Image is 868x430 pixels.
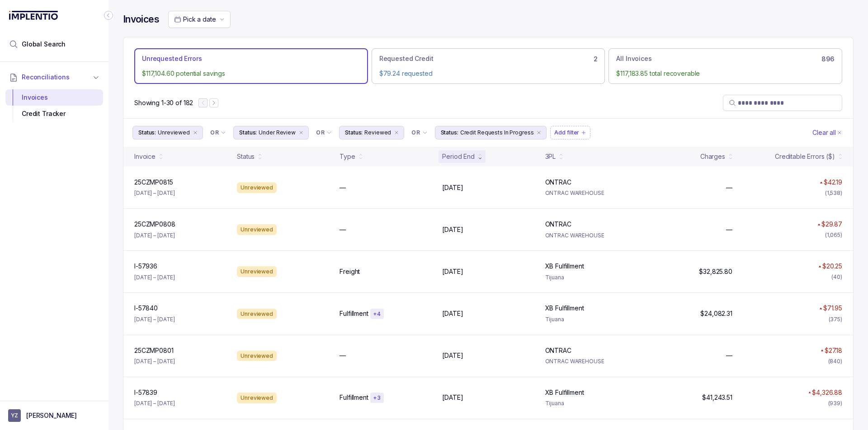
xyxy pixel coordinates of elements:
ul: Action Tab Group [134,48,842,84]
li: Filter Chip Reviewed [339,126,404,139]
p: $71.95 [823,304,842,313]
div: Status [237,152,255,161]
div: remove content [535,129,542,136]
p: 25CZMP0808 [134,220,175,229]
p: $20.25 [822,262,842,271]
p: ONTRAC WAREHOUSE [545,189,637,198]
p: — [340,225,346,234]
span: Pick a date [183,15,216,23]
p: [PERSON_NAME] [26,411,77,420]
p: Status: [345,128,363,137]
div: Collapse Icon [103,10,114,21]
p: $4,326.88 [812,388,842,397]
p: XB Fulfillment [545,304,584,313]
p: Tijuana [545,273,637,282]
p: $32,825.80 [699,267,732,276]
img: red pointer upwards [818,265,821,268]
div: Invoices [13,89,96,106]
div: Unreviewed [237,266,277,277]
p: OR [316,129,325,136]
li: Filter Chip Unreviewed [132,126,203,139]
p: Requested Credit [379,54,434,63]
button: Filter Chip Connector undefined [207,126,230,139]
p: [DATE] – [DATE] [134,273,175,282]
p: + 3 [373,394,381,402]
p: Add filter [554,128,579,137]
div: Creditable Errors ($) [775,152,835,161]
button: Filter Chip Connector undefined [408,126,431,139]
p: $27.18 [825,346,842,355]
p: [DATE] [442,225,463,234]
img: red pointer upwards [819,307,822,310]
div: Charges [700,152,725,161]
button: Filter Chip Connector undefined [312,126,335,139]
search: Date Range Picker [174,15,216,24]
p: [DATE] – [DATE] [134,399,175,408]
div: Invoice [134,152,156,161]
div: remove content [192,129,199,136]
p: ONTRAC [545,220,571,229]
div: Unreviewed [237,182,277,193]
p: + 4 [373,310,381,318]
p: Freight [340,267,360,276]
p: — [726,351,732,360]
p: ONTRAC [545,346,571,355]
p: Fulfillment [340,309,368,318]
p: 25CZMP0815 [134,178,173,187]
p: Clear all [812,128,836,137]
p: Reviewed [364,128,391,137]
p: $79.24 requested [379,69,598,78]
p: OR [411,129,420,136]
p: — [726,183,732,192]
div: Unreviewed [237,224,277,235]
img: red pointer upwards [820,181,822,184]
p: Unreviewed [158,128,190,137]
div: Unreviewed [237,393,277,403]
img: red pointer upwards [808,391,811,393]
p: OR [210,129,219,136]
p: [DATE] [442,183,463,192]
p: 25CZMP0801 [134,346,174,355]
li: Filter Chip Under Review [233,126,309,139]
ul: Filter Group [132,126,811,139]
p: — [340,351,346,360]
p: $42.19 [824,178,842,187]
p: Showing 1-30 of 182 [134,98,193,107]
div: Period End [442,152,475,161]
p: XB Fulfillment [545,388,584,397]
div: Reconciliations [5,88,103,124]
p: [DATE] [442,267,463,276]
span: Global Search [22,40,66,49]
span: Reconciliations [22,73,70,82]
p: ONTRAC WAREHOUSE [545,357,637,366]
p: I-57936 [134,262,157,271]
button: Clear Filters [811,126,844,139]
p: [DATE] – [DATE] [134,357,175,366]
div: 3PL [545,152,556,161]
p: ONTRAC [545,178,571,187]
p: Tijuana [545,315,637,324]
img: red pointer upwards [817,223,820,226]
div: (840) [828,357,842,366]
img: red pointer upwards [821,349,823,351]
p: $117,183.85 total recoverable [616,69,835,78]
p: Status: [138,128,156,137]
div: (1,538) [825,189,842,198]
p: Unrequested Errors [142,54,202,63]
p: Tijuana [545,399,637,408]
p: Under Review [259,128,296,137]
button: Reconciliations [5,67,103,87]
p: — [340,183,346,192]
p: $41,243.51 [702,393,732,402]
div: Remaining page entries [134,98,193,107]
p: — [726,225,732,234]
button: Date Range Picker [168,11,231,28]
div: Credit Tracker [13,106,96,122]
button: User initials[PERSON_NAME] [8,409,100,422]
div: Unreviewed [237,351,277,361]
h6: 2 [594,55,598,63]
h6: 896 [821,55,835,63]
div: Type [340,152,355,161]
p: [DATE] [442,309,463,318]
div: remove content [297,129,305,136]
